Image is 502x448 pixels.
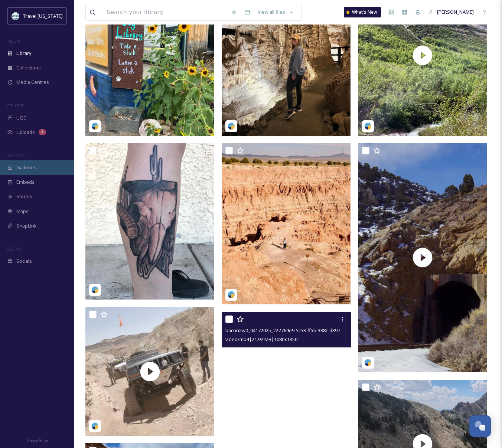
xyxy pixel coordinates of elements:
img: kaylaa_jolene_04172025_0c00eae3-b4b3-cb3f-cfdb-d9251ce7a99b.jpg [85,143,214,300]
span: UGC [16,114,26,121]
span: SOCIALS [7,246,22,252]
a: Privacy Policy [26,435,48,444]
span: [PERSON_NAME] [437,9,474,15]
img: thumbnail [85,307,214,436]
span: Galleries [16,164,36,171]
img: thumbnail [358,143,487,372]
span: Media Centres [16,79,49,86]
a: View all files [254,5,297,19]
span: Travel [US_STATE] [23,13,63,19]
span: Socials [16,258,32,265]
input: Search your library [103,4,227,20]
span: MEDIA [7,38,20,44]
span: WIDGETS [7,153,25,158]
span: Stories [16,193,32,200]
span: Uploads [16,129,35,136]
a: What's New [344,7,381,17]
span: Embeds [16,179,35,186]
span: Maps [16,208,29,215]
img: snapsea-logo.png [91,422,99,430]
img: snapsea-logo.png [228,291,235,298]
span: Privacy Policy [26,438,48,443]
a: [PERSON_NAME] [425,5,477,19]
span: SnapLink [16,222,37,229]
span: Library [16,50,31,57]
div: 4 [39,129,46,135]
span: Collections [16,64,41,71]
span: video/mp4 | 21.92 MB | 1080 x 1350 [225,336,297,343]
span: COLLECT [7,103,23,108]
img: snapsea-logo.png [228,122,235,130]
img: download.jpeg [12,12,19,20]
span: bacon2w0_04172025_222769e9-5c53-ff5b-338c-d397e951006e.mp4 [225,327,372,334]
img: snapsea-logo.png [91,286,99,294]
img: snapsea-logo.png [91,122,99,130]
img: where.is.the.bacon_03182025_18035581909802967.jpg [222,143,351,304]
button: Open Chat [469,415,491,437]
img: snapsea-logo.png [364,359,372,366]
img: snapsea-logo.png [364,122,372,130]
